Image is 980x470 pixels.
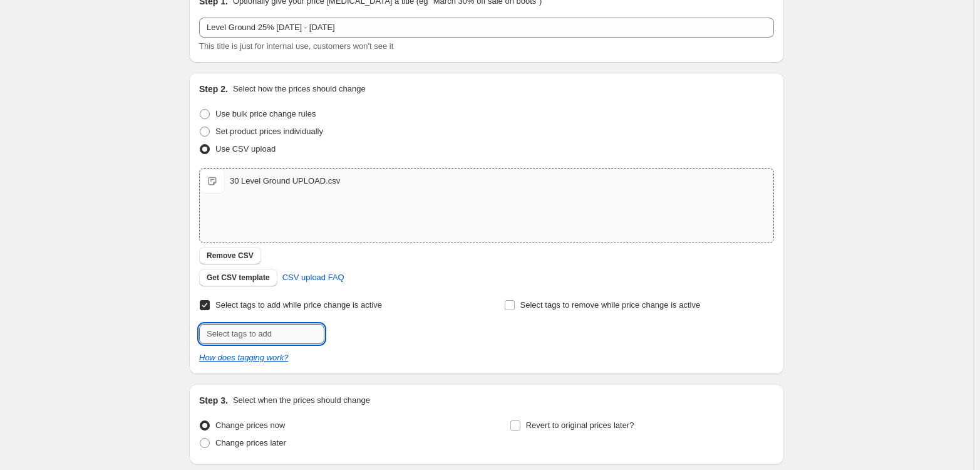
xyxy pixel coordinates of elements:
span: Set product prices individually [215,127,323,136]
span: Select tags to add while price change is active [215,300,382,310]
button: Get CSV template [199,269,277,286]
h2: Step 3. [199,394,228,407]
span: Change prices later [215,438,286,447]
span: Use bulk price change rules [215,109,316,118]
div: 30 Level Ground UPLOAD.csv [230,175,340,187]
a: How does tagging work? [199,353,288,362]
a: CSV upload FAQ [275,268,352,288]
input: 30% off holiday sale [199,18,774,38]
p: Select when the prices should change [233,394,370,407]
h2: Step 2. [199,83,228,95]
span: Remove CSV [207,251,254,261]
span: CSV upload FAQ [282,271,344,284]
span: Get CSV template [207,273,270,283]
span: Select tags to remove while price change is active [520,300,701,310]
p: Select how the prices should change [233,83,366,95]
span: Use CSV upload [215,144,276,154]
span: Change prices now [215,420,285,430]
span: This title is just for internal use, customers won't see it [199,41,393,51]
input: Select tags to add [199,324,324,344]
button: Remove CSV [199,247,261,264]
span: Revert to original prices later? [526,420,634,430]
